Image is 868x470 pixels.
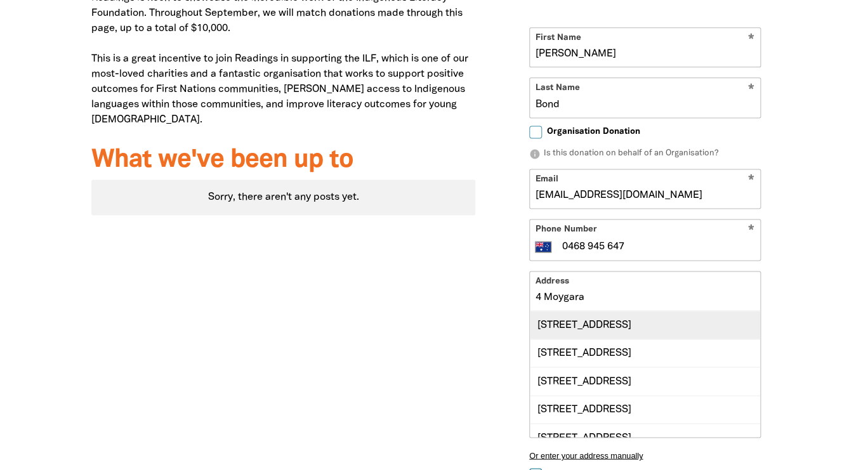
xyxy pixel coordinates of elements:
i: Required [747,225,754,237]
span: Organisation Donation [547,126,640,138]
button: Or enter your address manually [529,450,761,460]
div: Sorry, there aren't any posts yet. [91,180,475,215]
input: Organisation Donation [529,126,542,138]
p: Is this donation on behalf of an Organisation? [529,148,761,160]
h3: What we've been up to [91,147,475,174]
div: [STREET_ADDRESS] [530,339,760,367]
i: info [529,148,541,160]
div: [STREET_ADDRESS] [530,395,760,423]
div: [STREET_ADDRESS] [530,423,760,451]
div: Paginated content [91,180,475,215]
div: [STREET_ADDRESS] [530,311,760,338]
div: [STREET_ADDRESS] [530,367,760,395]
